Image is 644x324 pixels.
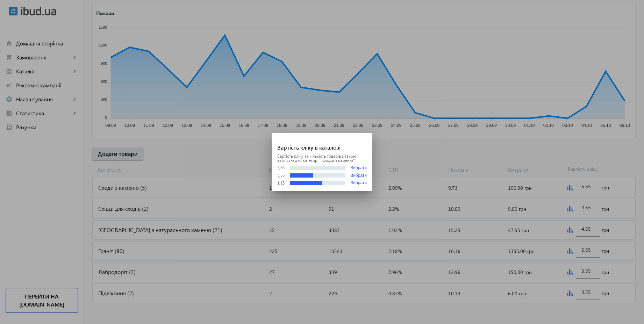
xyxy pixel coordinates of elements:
div: 5,65 [277,166,285,170]
div: 1,15 [277,181,285,185]
p: Вартість кліку та кількість товарів з такою вартістю для категорії "Сходи з каменю" [277,154,367,163]
h1: Вартість кліку в каталозі [272,133,372,154]
button: Вибрати [350,165,367,171]
div: 5,55 [277,173,285,178]
button: Вибрати [350,181,367,186]
button: Вибрати [350,173,367,178]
